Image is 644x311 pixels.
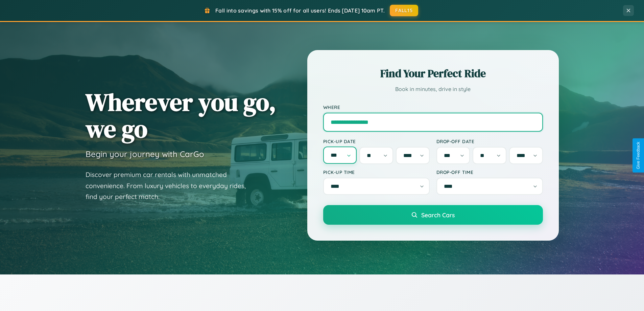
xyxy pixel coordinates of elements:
[215,7,385,14] span: Fall into savings with 15% off for all users! Ends [DATE] 10am PT.
[636,142,641,169] div: Give Feedback
[323,138,430,144] label: Pick-up Date
[323,84,543,94] p: Book in minutes, drive in style
[86,89,276,142] h1: Wherever you go, we go
[323,205,543,225] button: Search Cars
[323,169,430,175] label: Pick-up Time
[421,211,455,219] span: Search Cars
[323,104,543,110] label: Where
[436,169,543,175] label: Drop-off Time
[86,149,204,159] h3: Begin your journey with CarGo
[323,66,543,81] h2: Find Your Perfect Ride
[390,5,418,16] button: FALL15
[86,169,255,202] p: Discover premium car rentals with unmatched convenience. From luxury vehicles to everyday rides, ...
[436,138,543,144] label: Drop-off Date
